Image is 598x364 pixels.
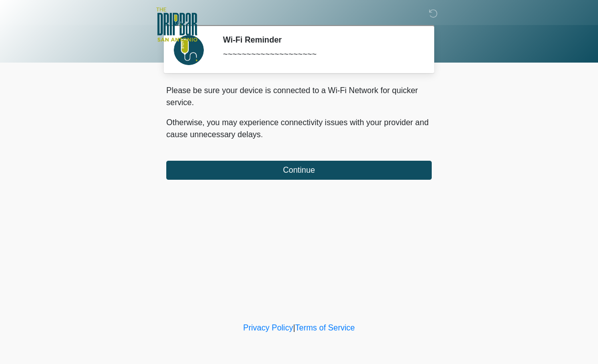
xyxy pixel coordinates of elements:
[293,323,295,332] a: |
[261,130,263,139] span: .
[243,323,293,332] a: Privacy Policy
[166,85,432,109] p: Please be sure your device is connected to a Wi-Fi Network for quicker service.
[295,323,355,332] a: Terms of Service
[166,161,432,180] button: Continue
[166,117,432,141] p: Otherwise, you may experience connectivity issues with your provider and cause unnecessary delays
[174,35,204,65] img: Agent Avatar
[223,49,417,61] div: ~~~~~~~~~~~~~~~~~~~~
[156,8,197,43] img: The DRIPBaR - San Antonio Fossil Creek Logo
